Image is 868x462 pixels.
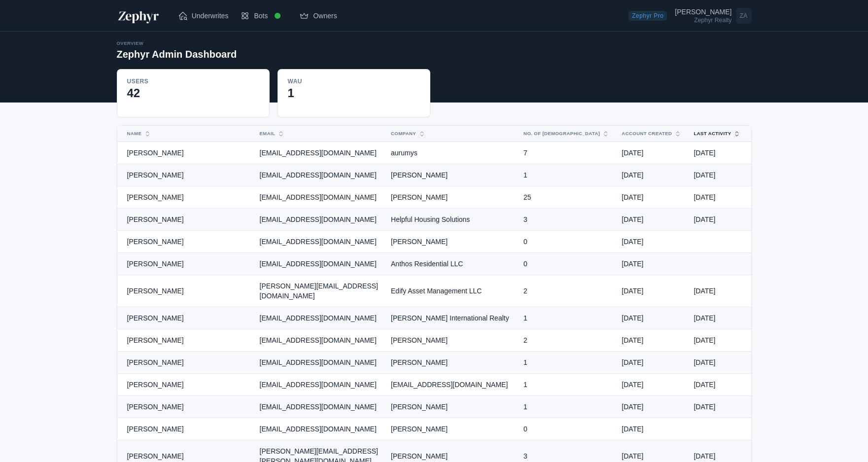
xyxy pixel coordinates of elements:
td: [DATE] [688,164,751,186]
td: [PERSON_NAME] [117,209,254,231]
button: Account Created [616,126,676,142]
td: 0 [518,231,616,253]
td: 1 [518,164,616,186]
td: [EMAIL_ADDRESS][DOMAIN_NAME] [254,253,385,275]
a: Underwrites [172,6,235,26]
td: [PERSON_NAME] [117,396,254,418]
span: Owners [313,11,337,21]
td: [PERSON_NAME] [117,374,254,396]
img: Zephyr Logo [117,8,160,24]
td: 0 [518,253,616,275]
td: [EMAIL_ADDRESS][DOMAIN_NAME] [254,164,385,186]
td: [PERSON_NAME] [385,352,518,374]
td: [PERSON_NAME] [117,142,254,164]
td: [DATE] [688,374,751,396]
div: 42 [127,85,259,101]
td: 1 [518,307,616,329]
td: Anthos Residential LLC [385,253,518,275]
td: [PERSON_NAME] [117,231,254,253]
td: [EMAIL_ADDRESS][DOMAIN_NAME] [254,186,385,209]
td: [DATE] [688,352,751,374]
td: [EMAIL_ADDRESS][DOMAIN_NAME] [254,374,385,396]
td: [PERSON_NAME] [117,329,254,352]
td: [DATE] [616,352,688,374]
td: [PERSON_NAME] [385,418,518,440]
td: 1 [518,396,616,418]
span: Bots [254,11,268,21]
td: [EMAIL_ADDRESS][DOMAIN_NAME] [254,307,385,329]
td: [DATE] [616,209,688,231]
a: Open user menu [675,6,751,26]
td: [DATE] [688,142,751,164]
h2: Zephyr Admin Dashboard [117,47,237,61]
td: [PERSON_NAME] International Realty [385,307,518,329]
td: 3 [518,209,616,231]
td: [PERSON_NAME] [385,396,518,418]
span: ZA [736,8,752,24]
td: [EMAIL_ADDRESS][DOMAIN_NAME] [254,142,385,164]
div: [PERSON_NAME] [675,8,731,15]
button: Email [254,126,373,142]
td: [EMAIL_ADDRESS][DOMAIN_NAME] [254,352,385,374]
button: Last Activity [688,126,735,142]
td: [PERSON_NAME] [117,418,254,440]
td: [DATE] [616,329,688,352]
td: [EMAIL_ADDRESS][DOMAIN_NAME] [385,374,518,396]
td: [PERSON_NAME] [117,164,254,186]
td: [PERSON_NAME] [385,186,518,209]
td: 0 [518,418,616,440]
a: Owners [293,6,343,26]
td: [DATE] [688,396,751,418]
td: Edify Asset Management LLC [385,275,518,307]
td: [PERSON_NAME] [117,352,254,374]
td: [DATE] [616,275,688,307]
td: [EMAIL_ADDRESS][DOMAIN_NAME] [254,418,385,440]
div: Overview [117,39,237,47]
td: [EMAIL_ADDRESS][DOMAIN_NAME] [254,329,385,352]
button: Name [121,126,242,142]
div: WAU [288,77,302,85]
td: 25 [518,186,616,209]
td: [DATE] [688,209,751,231]
td: [PERSON_NAME] [385,164,518,186]
span: Zephyr Pro [628,11,667,21]
div: 1 [288,85,420,101]
td: Helpful Housing Solutions [385,209,518,231]
td: 1 [518,374,616,396]
td: [EMAIL_ADDRESS][DOMAIN_NAME] [254,231,385,253]
td: [DATE] [616,418,688,440]
a: Bots [234,2,293,30]
td: [PERSON_NAME] [385,231,518,253]
td: 1 [518,352,616,374]
button: Company [385,126,506,142]
td: [DATE] [616,307,688,329]
td: [PERSON_NAME] [117,307,254,329]
td: [DATE] [616,186,688,209]
div: Users [127,77,149,85]
td: [DATE] [688,186,751,209]
td: 2 [518,329,616,352]
td: [DATE] [616,142,688,164]
button: No. of [DEMOGRAPHIC_DATA] [518,126,604,142]
td: [DATE] [688,329,751,352]
td: [DATE] [616,396,688,418]
td: [EMAIL_ADDRESS][DOMAIN_NAME] [254,396,385,418]
td: [PERSON_NAME] [117,275,254,307]
td: [DATE] [616,231,688,253]
td: [DATE] [688,307,751,329]
td: [PERSON_NAME] [117,253,254,275]
td: aurumys [385,142,518,164]
td: [DATE] [616,374,688,396]
td: [PERSON_NAME] [385,329,518,352]
span: Underwrites [192,11,229,21]
td: [PERSON_NAME][EMAIL_ADDRESS][DOMAIN_NAME] [254,275,385,307]
td: [DATE] [616,164,688,186]
td: [EMAIL_ADDRESS][DOMAIN_NAME] [254,209,385,231]
td: [PERSON_NAME] [117,186,254,209]
div: Zephyr Realty [675,17,731,23]
td: 7 [518,142,616,164]
td: 2 [518,275,616,307]
td: [DATE] [616,253,688,275]
td: [DATE] [688,275,751,307]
